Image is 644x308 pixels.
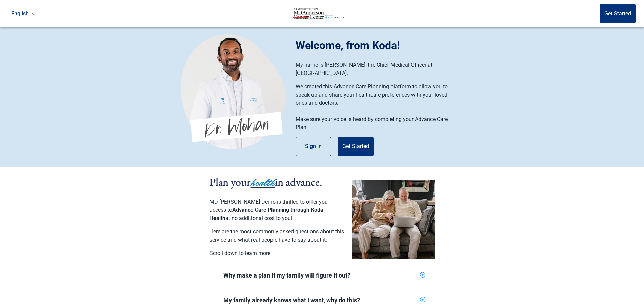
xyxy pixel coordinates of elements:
[420,272,425,278] span: plus-circle
[223,296,417,304] div: My family already knows what I want, why do this?
[8,8,38,19] a: Current language: English
[296,37,463,54] h1: Welcome, from Koda!
[209,263,431,288] div: Why make a plan if my family will figure it out?
[181,34,286,149] img: Koda Health
[600,4,636,23] button: Get Started
[296,137,331,156] button: Sign in
[209,228,345,244] p: Here are the most commonly asked questions about this service and what real people have to say ab...
[209,199,328,213] span: MD [PERSON_NAME] Demo is thrilled to offer you access to
[225,215,292,221] span: at no additional cost to you!
[32,12,35,15] span: down
[209,207,323,221] span: Advance Care Planning through Koda Health
[209,249,345,258] p: Scroll down to learn more.
[251,175,275,190] span: health
[296,115,457,131] p: Make sure your voice is heard by completing your Advance Care Plan.
[209,175,251,189] span: Plan your
[338,137,374,156] button: Get Started
[284,8,353,19] img: Koda Health
[296,61,457,77] p: My name is [PERSON_NAME], the Chief Medical Officer at [GEOGRAPHIC_DATA].
[296,83,457,107] p: We created this Advance Care Planning platform to allow you to speak up and share your healthcare...
[352,180,435,259] img: Couple planning their healthcare together
[223,271,417,280] div: Why make a plan if my family will figure it out?
[275,175,322,189] span: in advance.
[420,297,425,302] span: plus-circle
